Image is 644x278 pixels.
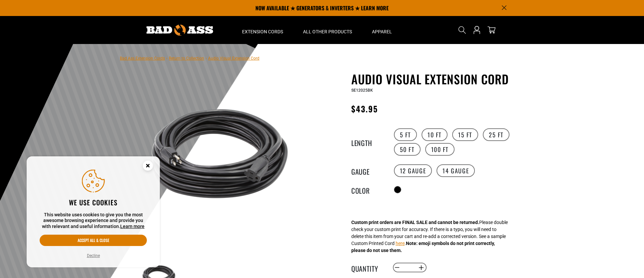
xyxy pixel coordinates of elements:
h1: Audio Visual Extension Cord [351,72,514,86]
label: 14 Gauge [437,164,475,177]
a: Learn more [120,224,145,229]
span: SE12025BK [351,88,373,93]
span: › [166,56,167,61]
aside: Cookie Consent [27,156,160,268]
summary: Search [457,25,468,35]
nav: breadcrumbs [120,54,259,62]
img: black [140,73,300,234]
summary: Extension Cords [232,16,293,44]
p: This website uses cookies to give you the most awesome browsing experience and provide you with r... [40,212,147,230]
span: $43.95 [351,103,378,115]
a: Return to Collection [169,56,204,61]
span: › [205,56,207,61]
h2: We use cookies [40,198,147,207]
label: Quantity [351,263,385,272]
strong: Custom print orders are FINAL SALE and cannot be returned. [351,220,479,225]
strong: Note: emoji symbols do not print correctly, please do not use them. [351,241,495,253]
span: Extension Cords [242,29,283,35]
legend: Color [351,185,385,194]
label: 50 FT [394,143,421,156]
span: Audio Visual Extension Cord [208,56,259,61]
label: 10 FT [422,128,448,141]
legend: Length [351,138,385,146]
legend: Gauge [351,166,385,175]
label: 25 FT [483,128,509,141]
a: Bad Ass Extension Cords [120,56,165,61]
button: Accept all & close [40,235,147,246]
summary: All Other Products [293,16,362,44]
label: 5 FT [394,128,417,141]
button: Decline [85,252,102,259]
button: here [396,240,405,247]
img: Bad Ass Extension Cords [147,25,213,36]
label: 12 Gauge [394,164,432,177]
summary: Apparel [362,16,402,44]
span: Apparel [372,29,392,35]
label: 15 FT [452,128,478,141]
label: 100 FT [425,143,455,156]
span: All Other Products [303,29,352,35]
div: Please double check your custom print for accuracy. If there is a typo, you will need to delete t... [351,219,508,254]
